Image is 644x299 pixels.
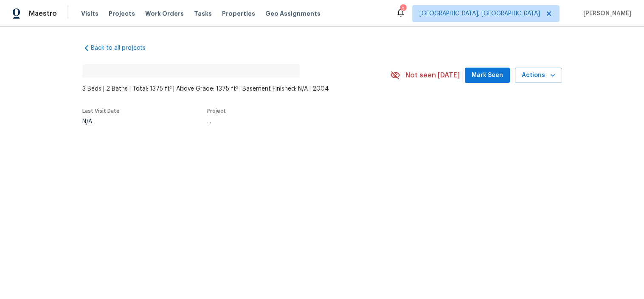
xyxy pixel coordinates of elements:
button: Mark Seen [465,68,510,83]
span: Last Visit Date [82,108,120,114]
a: Back to all projects [82,44,164,52]
div: ... [207,119,370,125]
span: Mark Seen [472,70,503,81]
span: Actions [522,70,555,81]
span: Work Orders [145,9,184,18]
span: Not seen [DATE] [405,71,460,80]
button: Actions [515,68,562,83]
span: 3 Beds | 2 Baths | Total: 1375 ft² | Above Grade: 1375 ft² | Basement Finished: N/A | 2004 [82,85,390,93]
span: [PERSON_NAME] [580,9,631,18]
span: Properties [222,9,255,18]
div: 2 [400,5,406,14]
span: [GEOGRAPHIC_DATA], [GEOGRAPHIC_DATA] [419,9,540,18]
span: Project [207,108,226,114]
span: Projects [109,9,135,18]
span: Geo Assignments [265,9,321,18]
span: Visits [81,9,98,18]
div: N/A [82,119,120,125]
span: Maestro [29,9,57,18]
span: Tasks [194,11,212,17]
